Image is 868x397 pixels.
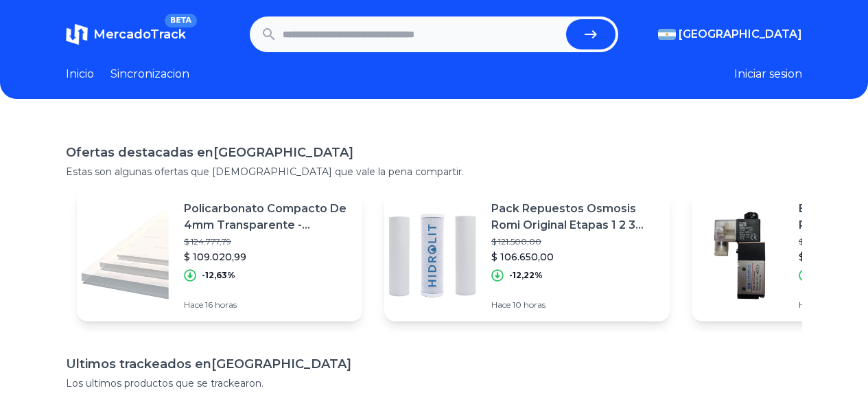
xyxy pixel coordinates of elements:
span: MercadoTrack [93,27,186,42]
img: Featured image [77,207,173,304]
p: Policarbonato Compacto De 4mm Transparente - 1500mm X 1000mm [184,201,351,234]
p: $ 109.020,99 [184,250,351,264]
p: -12,22% [509,270,543,281]
img: Featured image [384,207,480,304]
h1: Ofertas destacadas en [GEOGRAPHIC_DATA] [66,143,802,162]
p: $ 106.650,00 [491,250,659,264]
img: Featured image [692,207,788,304]
p: Estas son algunas ofertas que [DEMOGRAPHIC_DATA] que vale la pena compartir. [66,165,802,179]
p: Los ultimos productos que se trackearon. [66,376,802,390]
a: Featured imagePolicarbonato Compacto De 4mm Transparente - 1500mm X 1000mm$ 124.777,79$ 109.020,9... [77,190,362,321]
p: $ 124.777,79 [184,236,351,247]
p: Hace 16 horas [184,299,351,310]
a: Featured imagePack Repuestos Osmosis Romi Original Etapas 1 2 3 Hidrolit$ 121.500,00$ 106.650,00-... [384,190,670,321]
span: BETA [165,14,197,27]
p: Hace 10 horas [491,299,659,310]
a: Inicio [66,66,94,82]
a: MercadoTrackBETA [66,23,186,45]
img: Argentina [658,29,676,40]
button: [GEOGRAPHIC_DATA] [658,26,802,43]
a: Sincronizacion [110,66,189,82]
button: Iniciar sesion [734,66,802,82]
p: -12,63% [202,270,235,281]
p: $ 121.500,00 [491,236,659,247]
span: [GEOGRAPHIC_DATA] [679,26,802,43]
h1: Ultimos trackeados en [GEOGRAPHIC_DATA] [66,354,802,374]
p: Pack Repuestos Osmosis Romi Original Etapas 1 2 3 Hidrolit [491,201,659,234]
img: MercadoTrack [66,23,88,45]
